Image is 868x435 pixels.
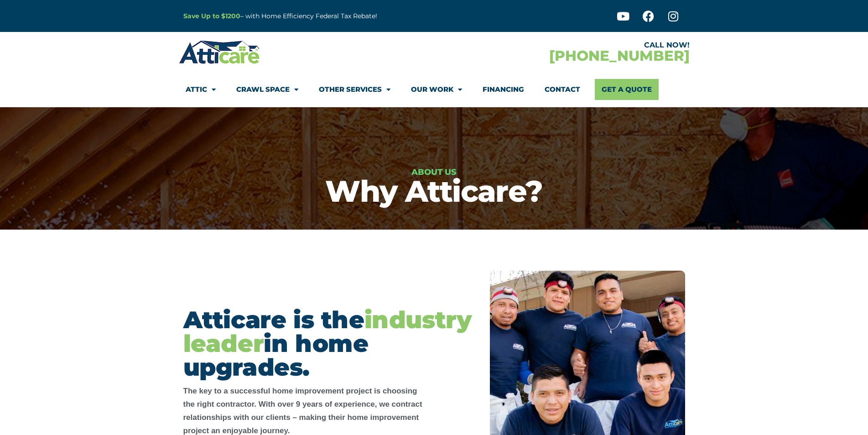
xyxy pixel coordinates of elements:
h1: Why Atticare? [5,176,863,206]
a: Other Services [319,79,390,100]
nav: Menu [186,79,683,100]
h6: About Us [5,168,863,176]
a: Crawl Space [236,79,298,100]
strong: The key to a successful home improvement project is choosing the right contractor. With over 9 ye... [183,387,422,435]
a: Get A Quote [595,79,659,100]
div: CALL NOW! [434,42,690,49]
a: Save Up to $1200 [183,12,240,20]
a: Attic [186,79,216,100]
span: industry leader [183,305,472,358]
h2: Atticare is the in home upgrades. [183,308,472,379]
a: Financing [483,79,524,100]
a: Contact [545,79,580,100]
p: – with Home Efficiency Federal Tax Rebate! [183,11,479,21]
a: Our Work [411,79,462,100]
